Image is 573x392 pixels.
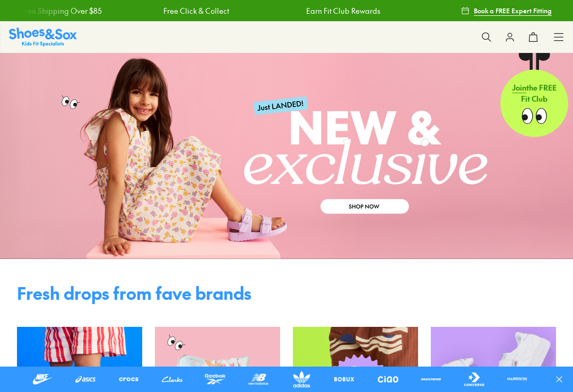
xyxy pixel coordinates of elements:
a: Earn Fit Club Rewards [304,5,378,16]
a: Free Click & Collect [162,5,228,16]
span: Book a FREE Expert Fitting [474,6,552,15]
span: Join [512,82,526,93]
p: the FREE Fit Club [500,74,568,113]
a: Free Shipping Over $85 [20,5,100,16]
img: SNS_Logo_Responsive.svg [9,28,77,46]
a: Book a FREE Expert Fitting [461,1,552,20]
a: Shoes & Sox [9,28,77,46]
a: Jointhe FREE Fit Club [500,52,568,137]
